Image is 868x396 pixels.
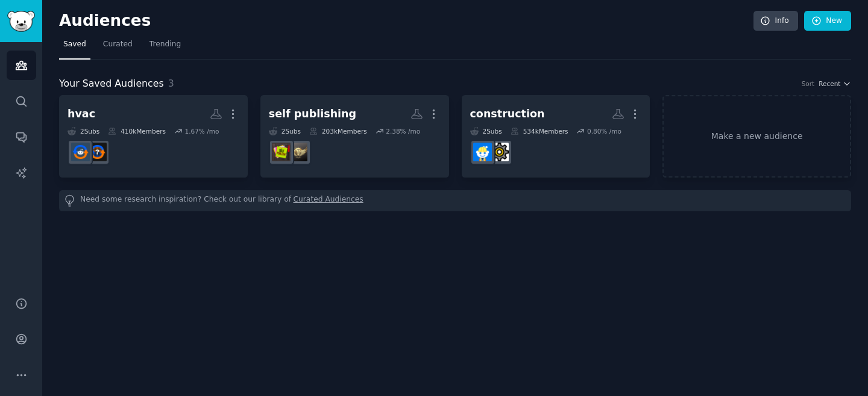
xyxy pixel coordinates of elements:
img: GummySearch logo [7,11,35,32]
div: 203k Members [309,127,367,135]
a: Info [753,11,798,31]
div: 2.38 % /mo [386,127,420,135]
a: Curated Audiences [294,194,363,207]
a: Curated [99,35,137,60]
a: Trending [145,35,185,60]
span: Curated [103,39,133,50]
span: Recent [819,79,840,88]
div: Sort [802,79,815,88]
h2: Audiences [59,11,753,31]
img: HVAC [71,143,90,161]
span: Saved [63,39,86,50]
a: Saved [59,35,90,60]
a: Make a new audience [662,95,851,178]
div: hvac [68,107,95,122]
span: 3 [168,78,174,89]
img: Construction [473,143,492,161]
span: Trending [149,39,181,50]
span: Your Saved Audiences [59,76,164,91]
div: 1.67 % /mo [184,127,219,135]
img: KDP_Self_Publishing [289,143,307,161]
div: 0.80 % /mo [587,127,621,135]
img: ConstructionTech [490,143,509,161]
a: self publishing2Subs203kMembers2.38% /moKDP_Self_Publishingselfpublish [260,95,449,178]
a: New [804,11,851,31]
div: 534k Members [511,127,568,135]
div: Need some research inspiration? Check out our library of [59,190,851,211]
button: Recent [819,79,851,88]
div: self publishing [269,107,356,122]
div: 2 Sub s [269,127,301,135]
a: hvac2Subs410kMembers1.67% /mohvacadviceHVAC [59,95,248,178]
img: selfpublish [272,143,291,161]
a: construction2Subs534kMembers0.80% /moConstructionTechConstruction [462,95,650,178]
div: 2 Sub s [470,127,502,135]
div: 2 Sub s [68,127,99,135]
div: 410k Members [108,127,166,135]
div: construction [470,107,545,122]
img: hvacadvice [88,143,107,161]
